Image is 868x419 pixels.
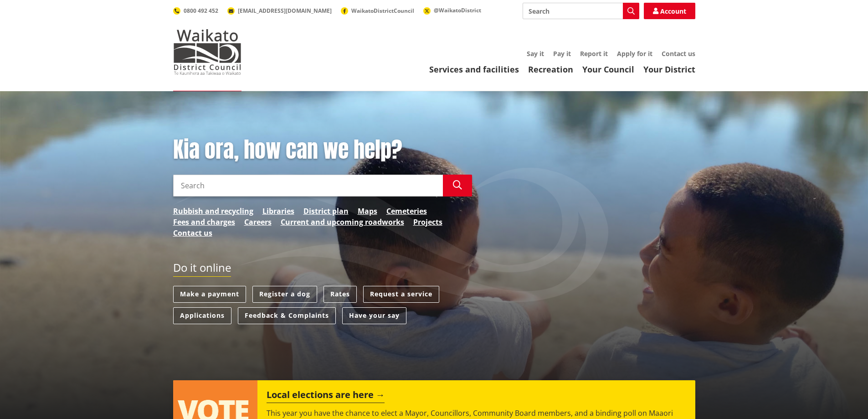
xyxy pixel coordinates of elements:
[423,6,481,14] a: @WaikatoDistrict
[363,286,439,303] a: Request a service
[429,64,519,75] a: Services and facilities
[173,261,231,277] h2: Do it online
[434,6,481,14] span: @WaikatoDistrict
[662,49,695,58] a: Contact us
[582,64,634,75] a: Your Council
[262,206,294,217] a: Libraries
[173,175,443,197] input: Search input
[173,286,246,303] a: Make a payment
[528,64,573,75] a: Recreation
[303,206,349,217] a: District plan
[324,286,357,303] a: Rates
[173,217,235,228] a: Fees and charges
[553,49,571,58] a: Pay it
[238,7,332,15] span: [EMAIL_ADDRESS][DOMAIN_NAME]
[342,307,406,324] a: Have your say
[227,7,332,15] a: [EMAIL_ADDRESS][DOMAIN_NAME]
[617,49,652,58] a: Apply for it
[358,206,377,217] a: Maps
[252,286,317,303] a: Register a dog
[173,206,253,217] a: Rubbish and recycling
[523,3,639,19] input: Search input
[644,3,695,19] a: Account
[184,7,218,15] span: 0800 492 452
[173,307,231,324] a: Applications
[386,206,427,217] a: Cemeteries
[173,7,218,15] a: 0800 492 452
[643,64,695,75] a: Your District
[527,49,544,58] a: Say it
[580,49,608,58] a: Report it
[244,217,272,228] a: Careers
[173,29,241,75] img: Waikato District Council - Te Kaunihera aa Takiwaa o Waikato
[413,217,442,228] a: Projects
[173,137,472,163] h1: Kia ora, how can we help?
[281,217,404,228] a: Current and upcoming roadworks
[267,389,385,403] h2: Local elections are here
[341,7,414,15] a: WaikatoDistrictCouncil
[351,7,414,15] span: WaikatoDistrictCouncil
[173,228,212,238] a: Contact us
[238,307,336,324] a: Feedback & Complaints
